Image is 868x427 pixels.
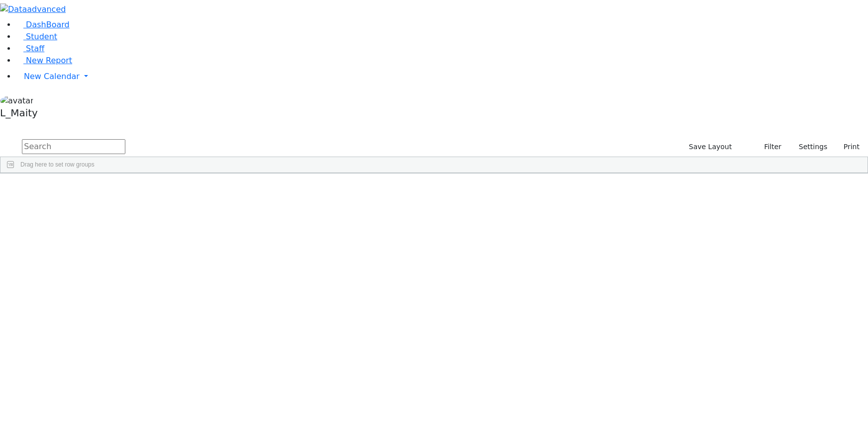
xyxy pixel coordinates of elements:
a: DashBoard [16,20,70,29]
button: Save Layout [684,139,736,155]
span: Staff [26,44,44,53]
button: Print [832,139,864,155]
button: Settings [786,139,832,155]
span: Student [26,32,57,41]
a: New Report [16,56,72,65]
a: New Calendar [16,67,868,86]
span: New Report [26,56,72,65]
span: DashBoard [26,20,70,29]
a: Staff [16,44,44,53]
button: Filter [751,139,786,155]
span: New Calendar [24,72,80,81]
span: Drag here to set row groups [20,161,95,168]
input: Search [22,139,125,154]
a: Student [16,32,57,41]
